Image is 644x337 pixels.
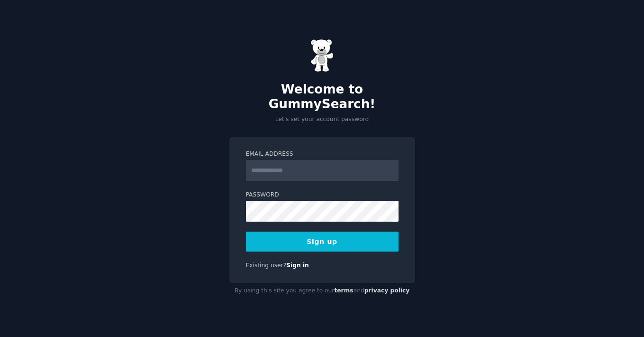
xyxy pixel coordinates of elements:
h2: Welcome to GummySearch! [229,82,415,112]
a: Sign in [286,262,309,269]
a: privacy policy [364,287,410,294]
p: Let's set your account password [229,115,415,124]
label: Email Address [246,150,399,159]
button: Sign up [246,232,399,252]
label: Password [246,191,399,199]
img: Gummy Bear [310,39,334,72]
span: Existing user? [246,262,287,269]
div: By using this site you agree to our and [229,283,415,299]
a: terms [334,287,353,294]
